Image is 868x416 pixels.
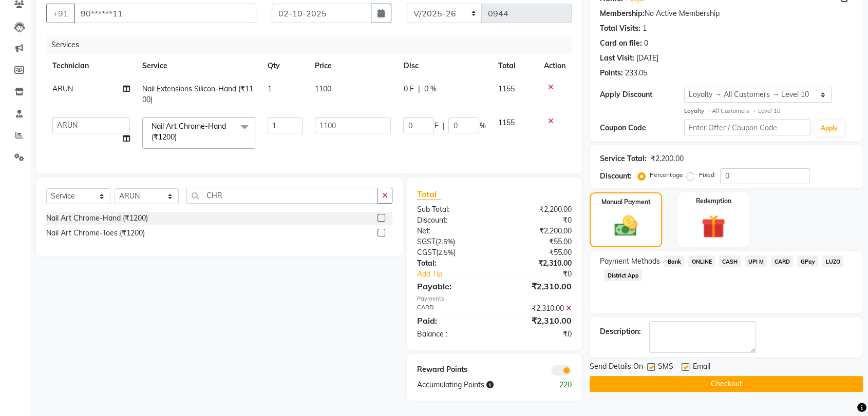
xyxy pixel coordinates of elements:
[479,121,485,131] span: %
[745,255,767,267] span: UPI M
[417,294,572,303] div: Payments
[508,269,579,280] div: ₹0
[643,23,647,34] div: 1
[664,255,684,267] span: Bank
[495,280,580,292] div: ₹2,310.00
[417,237,436,246] span: SGST
[442,121,444,131] span: |
[177,132,181,142] a: x
[409,215,495,226] div: Discount:
[315,84,331,93] span: 1100
[46,228,145,239] div: Nail Art Chrome-Toes (₹1200)
[495,303,580,314] div: ₹2,310.00
[658,361,673,374] span: SMS
[590,361,643,374] span: Send Details On
[409,380,537,390] div: Accumulating Points
[409,303,495,314] div: CARD
[495,258,580,269] div: ₹2,310.00
[684,120,810,135] input: Enter Offer / Coupon Code
[438,237,453,246] span: 2.5%
[600,8,645,19] div: Membership:
[644,38,648,49] div: 0
[600,53,634,64] div: Last Visit:
[434,121,438,131] span: F
[409,204,495,215] div: Sub Total:
[409,258,495,269] div: Total:
[498,84,514,93] span: 1155
[409,329,495,340] div: Balance :
[771,255,793,267] span: CARD
[692,361,710,374] span: Email
[142,84,253,104] span: Nail Extensions Silicon-Hand (₹1100)
[694,212,732,242] img: _gift.svg
[409,364,495,375] div: Reward Points
[417,248,436,257] span: CGST
[186,188,378,204] input: Search or Scan
[498,118,514,127] span: 1155
[590,376,863,392] button: Checkout
[495,329,580,340] div: ₹0
[152,122,226,142] span: Nail Art Chrome-Hand (₹1200)
[815,121,844,136] button: Apply
[650,170,683,180] label: Percentage
[309,54,397,77] th: Price
[261,54,309,77] th: Qty
[495,247,580,258] div: ₹55.00
[625,68,647,78] div: 233.05
[651,153,683,164] div: ₹2,200.00
[684,107,853,115] div: All Customers → Level 10
[604,269,642,281] span: District App
[46,4,75,23] button: +91
[607,213,644,239] img: _cash.svg
[600,8,853,19] div: No Active Membership
[719,255,741,267] span: CASH
[418,84,420,94] span: |
[600,68,623,78] div: Points:
[46,54,136,77] th: Technician
[52,84,73,93] span: ARUN
[47,35,579,54] div: Services
[797,255,818,267] span: GPay
[268,84,272,93] span: 1
[409,269,508,280] a: Add Tip
[409,280,495,292] div: Payable:
[537,380,579,390] div: 220
[409,226,495,236] div: Net:
[601,197,651,207] label: Manual Payment
[636,53,658,64] div: [DATE]
[600,171,632,182] div: Discount:
[495,226,580,236] div: ₹2,200.00
[409,247,495,258] div: ( )
[600,89,684,100] div: Apply Discount
[409,236,495,247] div: ( )
[600,326,641,337] div: Description:
[600,23,640,34] div: Total Visits:
[417,189,441,200] span: Total
[492,54,538,77] th: Total
[538,54,572,77] th: Action
[409,314,495,327] div: Paid:
[438,248,454,256] span: 2.5%
[699,170,714,180] label: Fixed
[403,84,413,94] span: 0 F
[600,38,642,49] div: Card on file:
[822,255,843,267] span: LUZO
[695,196,731,206] label: Redemption
[424,84,436,94] span: 0 %
[600,153,647,164] div: Service Total:
[495,236,580,247] div: ₹55.00
[684,107,711,114] strong: Loyalty →
[688,255,715,267] span: ONLINE
[397,54,492,77] th: Disc
[600,256,660,267] span: Payment Methods
[495,204,580,215] div: ₹2,200.00
[46,213,148,224] div: Nail Art Chrome-Hand (₹1200)
[495,314,580,327] div: ₹2,310.00
[74,4,256,23] input: Search by Name/Mobile/Email/Code
[600,123,684,133] div: Coupon Code
[495,215,580,226] div: ₹0
[136,54,261,77] th: Service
